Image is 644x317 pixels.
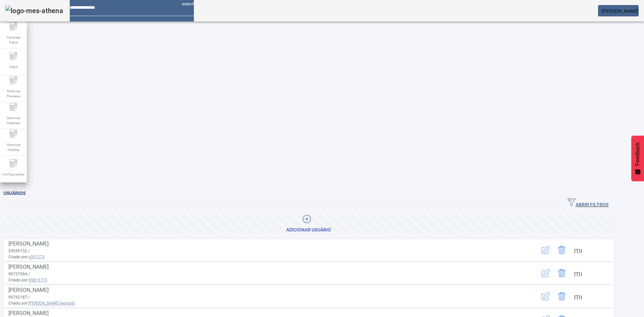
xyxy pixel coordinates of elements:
[562,197,614,209] button: ABRIR FILTROS
[3,191,25,196] span: Usuários
[29,301,75,306] span: [PERSON_NAME].leonardi
[8,264,49,270] span: [PERSON_NAME]
[29,278,47,282] span: 99813715
[554,242,570,258] button: Delete
[7,62,19,71] span: Fabril
[286,227,331,233] div: Adicionar Usuário
[8,300,512,306] span: Criado por:
[8,272,30,276] span: 99737394 /
[8,310,49,316] span: [PERSON_NAME]
[8,249,30,253] span: 29036152 /
[570,242,586,258] button: Mais
[3,113,23,127] span: Gerenciar Materiais
[568,198,608,208] span: ABRIR FILTROS
[8,287,49,293] span: [PERSON_NAME]
[570,265,586,281] button: Mais
[3,87,23,101] span: Gerenciar Processo
[570,288,586,304] button: Mais
[8,295,30,300] span: 99792187 /
[3,140,23,154] span: Gerenciar Paradas
[602,8,639,14] span: [PERSON_NAME]
[631,136,644,181] button: Feedback - Mostrar pesquisa
[5,5,63,16] img: logo-mes-athena
[635,142,641,166] span: Feedback
[3,33,23,47] span: Template Fabril
[29,255,45,259] span: c001273
[8,277,512,283] span: Criado por:
[554,288,570,304] button: Delete
[3,214,614,234] button: Adicionar Usuário
[8,254,512,260] span: Criado por:
[8,241,49,247] span: [PERSON_NAME]
[554,265,570,281] button: Delete
[0,170,26,179] span: Configurações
